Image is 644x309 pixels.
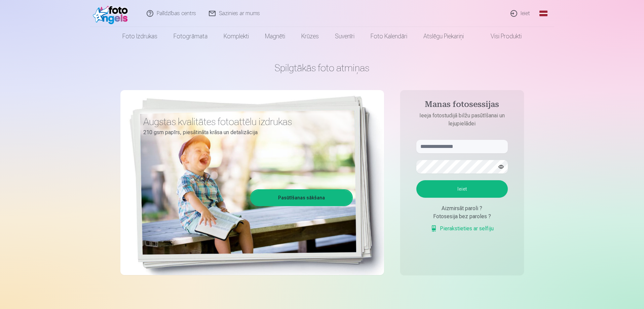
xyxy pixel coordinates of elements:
[251,190,352,205] a: Pasūtīšanas sākšana
[143,128,348,137] p: 210 gsm papīrs, piesātināta krāsa un detalizācija
[410,100,515,112] h4: Manas fotosessijas
[143,116,348,128] h3: Augstas kvalitātes fotoattēlu izdrukas
[416,204,508,213] div: Aizmirsāt paroli ?
[410,112,515,128] p: Ieeja fotostudijā bilžu pasūtīšanai un lejupielādei
[93,3,131,24] img: /fa1
[165,27,216,46] a: Fotogrāmata
[472,27,530,46] a: Visi produkti
[415,27,472,46] a: Atslēgu piekariņi
[327,27,363,46] a: Suvenīri
[363,27,415,46] a: Foto kalendāri
[293,27,327,46] a: Krūzes
[416,213,508,221] div: Fotosesija bez paroles ?
[216,27,257,46] a: Komplekti
[120,62,524,74] h1: Spilgtākās foto atmiņas
[257,27,293,46] a: Magnēti
[114,27,165,46] a: Foto izdrukas
[416,180,508,198] button: Ieiet
[430,225,494,233] a: Pierakstieties ar selfiju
